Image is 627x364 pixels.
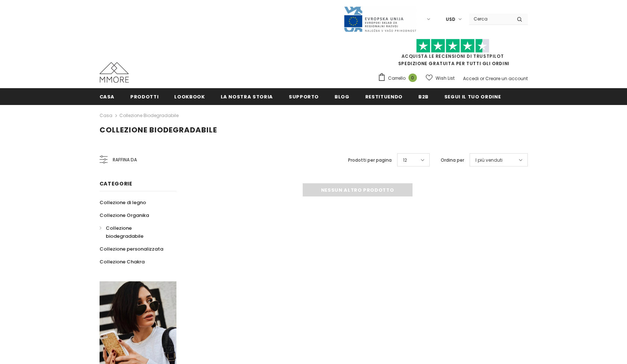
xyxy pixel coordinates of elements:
[402,53,504,59] a: Acquista le recensioni di TrustPilot
[221,93,273,100] span: La nostra storia
[100,88,115,105] a: Casa
[408,74,417,82] span: 0
[403,157,407,164] span: 12
[119,112,179,119] a: Collezione biodegradabile
[130,93,158,100] span: Prodotti
[174,93,205,100] span: Lookbook
[221,88,273,105] a: La nostra storia
[113,156,137,164] span: Raffina da
[343,16,417,22] a: Javni Razpis
[446,16,455,23] span: USD
[106,225,143,240] span: Collezione biodegradabile
[480,75,484,82] span: or
[100,222,168,243] a: Collezione biodegradabile
[416,39,489,53] img: Fidati di Pilot Stars
[441,157,464,164] label: Ordina per
[469,14,511,24] input: Search Site
[100,199,146,206] span: Collezione di legno
[289,93,319,100] span: supporto
[100,62,129,83] img: Casi MMORE
[418,93,429,100] span: B2B
[348,157,392,164] label: Prodotti per pagina
[343,6,417,33] img: Javni Razpis
[335,88,350,105] a: Blog
[378,42,528,67] span: SPEDIZIONE GRATUITA PER TUTTI GLI ORDINI
[289,88,319,105] a: supporto
[100,196,146,209] a: Collezione di legno
[388,75,406,82] span: Carrello
[100,93,115,100] span: Casa
[100,111,112,120] a: Casa
[365,88,403,105] a: Restituendo
[100,255,145,268] a: Collezione Chakra
[100,212,149,219] span: Collezione Organika
[174,88,205,105] a: Lookbook
[100,258,145,265] span: Collezione Chakra
[444,93,501,100] span: Segui il tuo ordine
[436,75,455,82] span: Wish List
[130,88,158,105] a: Prodotti
[444,88,501,105] a: Segui il tuo ordine
[418,88,429,105] a: B2B
[100,125,217,135] span: Collezione biodegradabile
[378,73,421,84] a: Carrello 0
[485,75,528,82] a: Creare un account
[426,72,455,85] a: Wish List
[335,93,350,100] span: Blog
[365,93,403,100] span: Restituendo
[100,180,133,187] span: Categorie
[100,243,163,255] a: Collezione personalizzata
[475,157,503,164] span: I più venduti
[100,209,149,222] a: Collezione Organika
[463,75,479,82] a: Accedi
[100,245,163,252] span: Collezione personalizzata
